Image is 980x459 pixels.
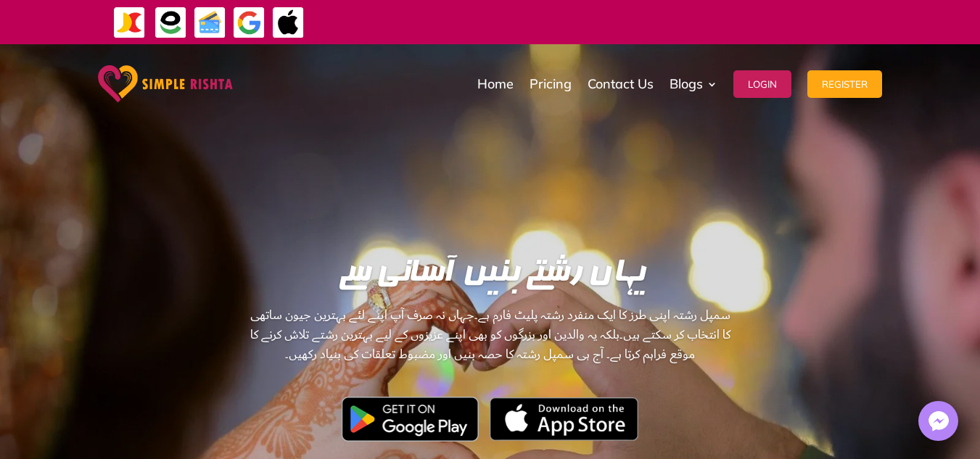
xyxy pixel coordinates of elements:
img: EasyPaisa-icon [155,7,187,39]
: سمپل رشتہ اپنی طرز کا ایک منفرد رشتہ پلیٹ فارم ہے۔جہاں نہ صرف آپ اپنے لئے بہترین جیون ساتھی کا ان... [247,305,733,447]
a: Home [477,48,514,120]
button: Register [807,70,882,98]
a: Register [807,48,882,120]
img: Messenger [924,407,953,436]
img: GooglePay-icon [233,7,265,39]
a: Pricing [530,48,572,120]
img: ApplePay-icon [272,7,305,39]
a: Contact Us [588,48,654,120]
img: Google Play [342,397,479,442]
a: Blogs [670,48,717,120]
button: Login [733,70,791,98]
img: JazzCash-icon [113,7,146,39]
h1: یہاں رشتے بنیں آسانی سے [247,258,733,298]
a: Login [733,48,791,120]
img: Credit Cards [194,7,226,39]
